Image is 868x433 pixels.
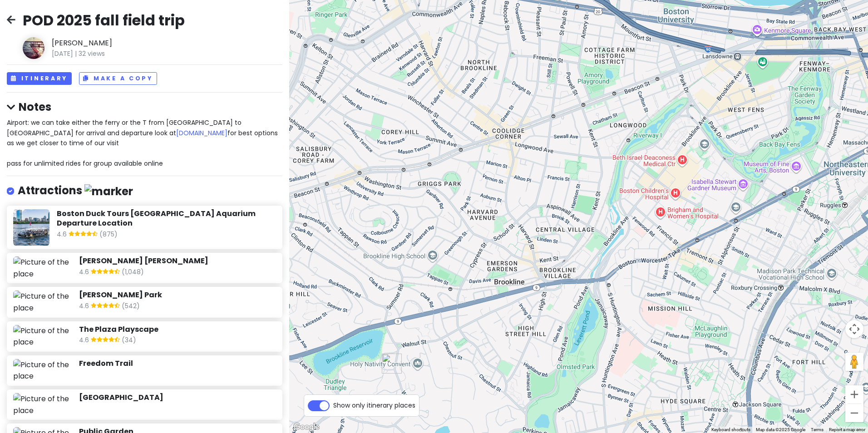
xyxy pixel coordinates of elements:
[845,385,863,403] button: Zoom in
[829,427,865,432] a: Report a map error
[122,335,136,347] span: (34)
[13,359,72,382] img: Picture of the place
[99,229,118,241] span: (875)
[759,65,766,72] div: Fenway Park
[52,37,185,49] span: [PERSON_NAME]
[75,49,77,58] span: |
[122,267,144,279] span: (1,048)
[382,354,402,374] div: Frederick Law Olmsted National Historic Site
[79,72,157,85] button: Make a Copy
[811,427,824,432] a: Terms (opens in new tab)
[7,72,72,85] button: Itinerary
[7,100,282,114] h4: Notes
[176,128,227,138] a: [DOMAIN_NAME]
[13,393,72,416] img: Picture of the place
[7,118,280,168] span: Airport: we can take either the ferry or the T from [GEOGRAPHIC_DATA] to [GEOGRAPHIC_DATA] for ar...
[756,427,805,432] span: Map data ©2025 Google
[79,267,91,279] span: 4.6
[13,290,72,314] img: Picture of the place
[57,229,69,241] span: 4.6
[291,421,321,433] img: Google
[57,209,276,228] h6: Boston Duck Tours [GEOGRAPHIC_DATA] Aquarium Departure Location
[23,37,44,59] img: Author
[122,301,140,313] span: (542)
[333,400,415,410] span: Show only itinerary places
[79,393,276,403] h6: [GEOGRAPHIC_DATA]
[13,209,49,246] img: Picture of the place
[776,139,783,147] div: Back Bay Fens
[845,404,863,422] button: Zoom out
[845,353,863,371] button: Drag Pegman onto the map to open Street View
[291,421,321,433] a: Open this area in Google Maps (opens a new window)
[13,256,72,280] img: Picture of the place
[18,183,133,198] h4: Attractions
[84,184,133,198] img: marker
[79,290,276,300] h6: [PERSON_NAME] Park
[79,325,276,335] h6: The Plaza Playscape
[23,11,185,30] h2: POD 2025 fall field trip
[79,335,91,347] span: 4.6
[13,325,72,348] img: Picture of the place
[79,301,91,313] span: 4.6
[79,359,276,369] h6: Freedom Trail
[52,49,185,59] span: [DATE] 32 views
[845,320,863,338] button: Map camera controls
[79,256,276,266] h6: [PERSON_NAME] [PERSON_NAME]
[711,427,750,433] button: Keyboard shortcuts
